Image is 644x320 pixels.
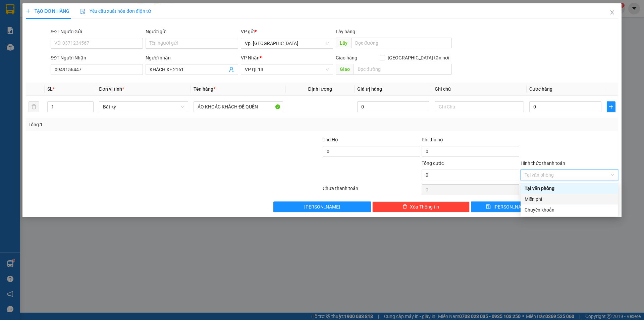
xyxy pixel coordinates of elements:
input: Dọc đường [351,38,452,48]
span: Lấy [336,38,351,48]
span: Thu Hộ [323,137,338,142]
span: Tại văn phòng [525,170,614,180]
span: Tổng cước [422,161,444,166]
span: VP QL13 [245,64,329,75]
span: Vp. Phan Rang [245,38,329,48]
div: Người nhận [146,54,238,61]
div: Chưa thanh toán [322,185,421,196]
div: Tổng: 1 [29,121,249,128]
img: icon [80,9,86,14]
button: deleteXóa Thông tin [372,201,470,212]
span: TẠO ĐƠN HÀNG [26,8,69,14]
span: VP Nhận [241,55,260,60]
input: VD: Bàn, Ghế [194,101,283,112]
div: Tại văn phòng [525,185,614,192]
span: Cước hàng [529,86,552,92]
span: [PERSON_NAME] [304,203,340,211]
span: Đơn vị tính [99,86,124,92]
span: save [486,204,491,210]
button: [PERSON_NAME] [273,201,371,212]
span: Lấy hàng [336,29,355,34]
span: plus [607,104,615,109]
div: SĐT Người Nhận [51,54,143,61]
input: 0 [357,101,429,112]
span: close [609,10,615,15]
span: [GEOGRAPHIC_DATA] tận nơi [385,54,452,61]
span: Giao hàng [336,55,357,60]
span: Yêu cầu xuất hóa đơn điện tử [80,8,151,14]
div: Miễn phí [525,195,614,203]
span: plus [26,9,31,13]
div: Chuyển khoản [525,206,614,214]
span: SL [47,86,53,92]
span: Xóa Thông tin [410,203,439,211]
span: Giá trị hàng [357,86,382,92]
span: Bất kỳ [103,102,184,112]
button: save[PERSON_NAME] [471,201,544,212]
span: [PERSON_NAME] [493,203,529,211]
button: delete [29,101,39,112]
span: delete [402,204,407,210]
button: Close [603,3,622,22]
label: Hình thức thanh toán [521,161,565,166]
button: plus [607,101,615,112]
span: Giao [336,64,354,75]
div: VP gửi [241,28,333,35]
div: Phí thu hộ [422,136,519,146]
input: Dọc đường [354,64,452,75]
span: Tên hàng [194,86,215,92]
th: Ghi chú [432,83,527,96]
div: SĐT Người Gửi [51,28,143,35]
span: Định lượng [308,86,332,92]
div: Người gửi [146,28,238,35]
input: Ghi Chú [435,101,524,112]
span: user-add [229,67,234,72]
